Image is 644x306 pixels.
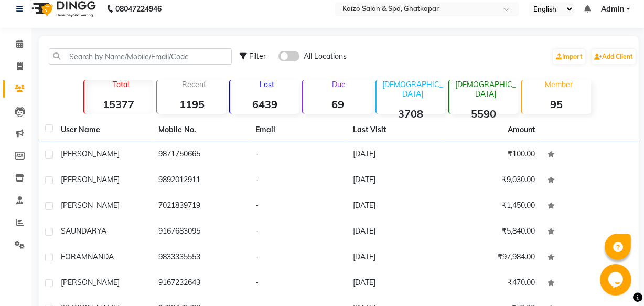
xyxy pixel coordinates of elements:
td: ₹97,984.00 [444,245,542,271]
span: Filter [249,51,266,61]
td: 9892012911 [152,168,250,194]
td: [DATE] [347,168,444,194]
th: Mobile No. [152,118,250,142]
td: ₹1,450.00 [444,194,542,219]
td: ₹470.00 [444,271,542,297]
p: Member [527,80,591,89]
td: ₹5,840.00 [444,219,542,245]
strong: 1195 [157,98,226,111]
td: [DATE] [347,219,444,245]
th: Amount [501,118,541,142]
p: [DEMOGRAPHIC_DATA] [381,80,445,99]
p: Due [305,80,372,89]
td: 9871750665 [152,142,250,168]
strong: 95 [522,98,591,111]
th: Email [249,118,347,142]
input: Search by Name/Mobile/Email/Code [49,48,232,65]
span: FORAM [61,252,88,261]
th: Last Visit [347,118,444,142]
td: ₹100.00 [444,142,542,168]
td: [DATE] [347,142,444,168]
p: Total [89,80,153,89]
td: - [249,194,347,219]
td: - [249,219,347,245]
td: 9167232643 [152,271,250,297]
td: [DATE] [347,245,444,271]
strong: 3708 [377,107,445,120]
span: SAUNDARYA [61,226,106,236]
strong: 5590 [449,107,518,120]
td: - [249,271,347,297]
td: ₹9,030.00 [444,168,542,194]
p: Recent [162,80,226,89]
th: User Name [55,118,152,142]
p: Lost [234,80,299,89]
span: Admin [601,4,624,15]
span: All Locations [304,51,347,62]
a: Add Client [592,49,636,64]
td: - [249,245,347,271]
td: [DATE] [347,271,444,297]
span: [PERSON_NAME] [61,175,120,184]
p: [DEMOGRAPHIC_DATA] [454,80,518,99]
span: [PERSON_NAME] [61,278,120,287]
strong: 6439 [230,98,299,111]
td: 7021839719 [152,194,250,219]
iframe: chat widget [600,264,634,296]
span: [PERSON_NAME] [61,201,120,210]
td: 9833335553 [152,245,250,271]
td: [DATE] [347,194,444,219]
span: NANDA [88,252,114,261]
strong: 15377 [84,98,153,111]
td: - [249,142,347,168]
span: [PERSON_NAME] [61,149,120,159]
td: - [249,168,347,194]
strong: 69 [303,98,372,111]
a: Import [553,49,585,64]
td: 9167683095 [152,219,250,245]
